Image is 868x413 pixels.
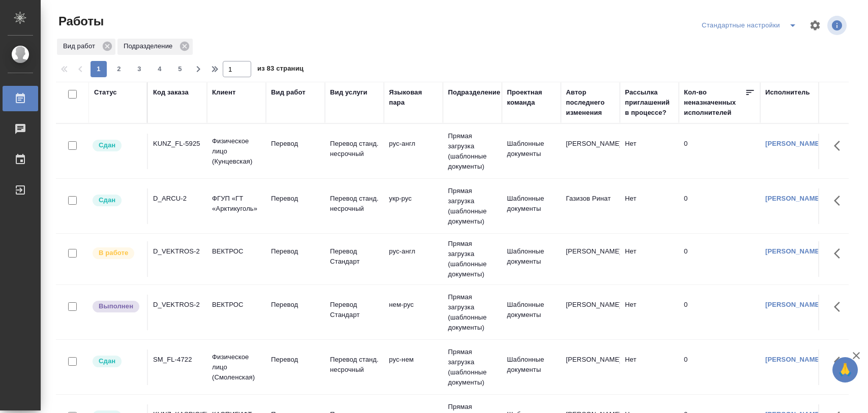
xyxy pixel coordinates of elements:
div: Автор последнего изменения [566,87,615,118]
td: Шаблонные документы [502,134,561,169]
div: D_VEKTROS-2 [153,300,202,310]
td: рус-англ [384,134,443,169]
span: 4 [152,64,168,74]
p: Физическое лицо (Смоленская) [212,352,261,383]
div: Языковая пара [389,87,438,108]
div: Клиент [212,87,235,98]
button: 🙏 [832,357,858,383]
td: 0 [679,188,760,224]
button: 3 [131,61,147,77]
td: Шаблонные документы [502,350,561,385]
p: Сдан [99,356,115,366]
button: Здесь прячутся важные кнопки [828,188,852,213]
p: Перевод [271,194,320,204]
td: Нет [620,241,679,277]
p: В работе [99,248,128,258]
td: Нет [620,188,679,224]
div: Вид работ [57,39,115,55]
span: Посмотреть информацию [827,16,849,35]
div: split button [699,17,803,34]
div: Исполнитель выполняет работу [92,246,142,260]
div: D_ARCU-2 [153,194,202,204]
td: 0 [679,134,760,169]
td: укр-рус [384,188,443,224]
div: Код заказа [153,87,189,98]
td: Прямая загрузка (шаблонные документы) [443,287,502,338]
span: 5 [172,64,188,74]
td: Шаблонные документы [502,241,561,277]
p: Перевод станд. несрочный [330,355,379,375]
td: 0 [679,350,760,385]
p: Выполнен [99,301,133,311]
div: Исполнитель завершил работу [92,300,142,313]
td: нем-рус [384,295,443,330]
button: Здесь прячутся важные кнопки [828,241,852,266]
div: Статус [94,87,117,98]
td: Шаблонные документы [502,188,561,224]
td: 0 [679,295,760,330]
div: Кол-во неназначенных исполнителей [684,87,745,118]
button: Здесь прячутся важные кнопки [828,134,852,158]
td: Прямая загрузка (шаблонные документы) [443,342,502,393]
span: Настроить таблицу [803,13,827,38]
p: Перевод станд. несрочный [330,139,379,159]
button: Здесь прячутся важные кнопки [828,295,852,319]
div: Подразделение [117,39,193,55]
td: Нет [620,295,679,330]
td: рус-нем [384,350,443,385]
button: 2 [111,61,127,77]
p: Перевод [271,139,320,149]
td: [PERSON_NAME] [561,295,620,330]
a: [PERSON_NAME] [765,195,822,202]
a: [PERSON_NAME] [765,247,822,255]
p: Перевод станд. несрочный [330,194,379,214]
a: [PERSON_NAME] [765,140,822,147]
div: KUNZ_FL-5925 [153,139,202,149]
button: Здесь прячутся важные кнопки [828,350,852,374]
p: Физическое лицо (Кунцевская) [212,136,261,167]
div: SM_FL-4722 [153,355,202,365]
div: Вид услуги [330,87,368,98]
div: Исполнитель [765,87,810,98]
p: Сдан [99,140,115,150]
div: Менеджер проверил работу исполнителя, передает ее на следующий этап [92,139,142,152]
div: Менеджер проверил работу исполнителя, передает ее на следующий этап [92,355,142,368]
span: 2 [111,64,127,74]
span: Работы [56,13,104,29]
td: Шаблонные документы [502,295,561,330]
a: [PERSON_NAME] [765,356,822,363]
p: ФГУП «ГТ «Арктикуголь» [212,194,261,214]
div: Вид работ [271,87,306,98]
td: Прямая загрузка (шаблонные документы) [443,234,502,284]
div: Менеджер проверил работу исполнителя, передает ее на следующий этап [92,194,142,207]
td: Прямая загрузка (шаблонные документы) [443,126,502,177]
p: Сдан [99,195,115,205]
td: [PERSON_NAME] [561,134,620,169]
button: 4 [152,61,168,77]
p: Перевод Стандарт [330,300,379,320]
p: Перевод [271,355,320,365]
p: Перевод Стандарт [330,246,379,267]
button: 5 [172,61,188,77]
div: D_VEKTROS-2 [153,246,202,257]
p: ВЕКТРОС [212,246,261,257]
td: Газизов Ринат [561,188,620,224]
div: Рассылка приглашений в процессе? [625,87,674,118]
td: рус-англ [384,241,443,277]
span: 3 [131,64,147,74]
td: [PERSON_NAME] [561,350,620,385]
span: из 83 страниц [257,62,304,77]
td: Нет [620,350,679,385]
td: Прямая загрузка (шаблонные документы) [443,181,502,232]
div: Проектная команда [507,87,556,108]
p: Перевод [271,246,320,257]
a: [PERSON_NAME] [765,301,822,308]
td: 0 [679,241,760,277]
td: [PERSON_NAME] [561,241,620,277]
div: Подразделение [448,87,500,98]
td: Нет [620,134,679,169]
p: Подразделение [124,41,176,51]
p: ВЕКТРОС [212,300,261,310]
span: 🙏 [836,359,854,380]
p: Вид работ [63,41,99,51]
